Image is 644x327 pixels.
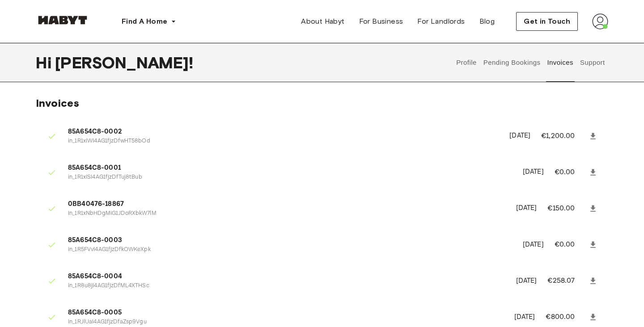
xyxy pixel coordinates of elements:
[453,43,608,82] div: user profile tabs
[547,276,587,286] p: €258.07
[516,276,537,286] p: [DATE]
[68,137,499,146] p: in_1R1xIWI4AG1fjzDfwHT58bOd
[68,199,505,210] span: 0BB40476-18867
[68,272,505,282] span: 85A654C8-0004
[36,96,79,109] span: Invoices
[352,13,411,30] a: For Business
[523,167,544,177] p: [DATE]
[294,13,352,30] a: About Habyt
[36,16,89,25] img: Habyt
[114,13,183,30] button: Find A Home
[479,16,495,27] span: Blog
[68,127,499,137] span: 85A654C8-0002
[68,246,512,254] p: in_1R5FVvI4AG1fjzDfkOWKeXpk
[514,312,535,323] p: [DATE]
[68,308,504,318] span: 85A654C8-0005
[68,282,505,290] p: in_1R8u8jI4AG1fjzDfML4XTHSc
[579,43,606,82] button: Support
[472,13,502,30] a: Blog
[546,43,574,82] button: Invoices
[410,13,472,30] a: For Landlords
[301,16,344,27] span: About Habyt
[55,53,193,72] span: [PERSON_NAME] !
[555,239,587,250] p: €0.00
[516,12,578,31] button: Get in Touch
[509,131,530,141] p: [DATE]
[524,16,570,27] span: Get in Touch
[546,312,587,323] p: €800.00
[36,53,55,72] span: Hi
[523,240,544,250] p: [DATE]
[455,43,478,82] button: Profile
[359,16,403,27] span: For Business
[592,13,608,29] img: avatar
[547,203,587,214] p: €150.00
[417,16,465,27] span: For Landlords
[68,173,512,182] p: in_1R1xISI4AG1fjzDfTuj8tBub
[122,16,167,27] span: Find A Home
[68,163,512,173] span: 85A654C8-0001
[68,210,505,218] p: in_1R1xNbHDgMiG1JDoRXbkW7lM
[516,203,537,214] p: [DATE]
[68,235,512,246] span: 85A654C8-0003
[482,43,542,82] button: Pending Bookings
[68,318,504,327] p: in_1RJlUaI4AG1fjzDfaZsp9Vgu
[555,167,587,178] p: €0.00
[541,131,587,142] p: €1,200.00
